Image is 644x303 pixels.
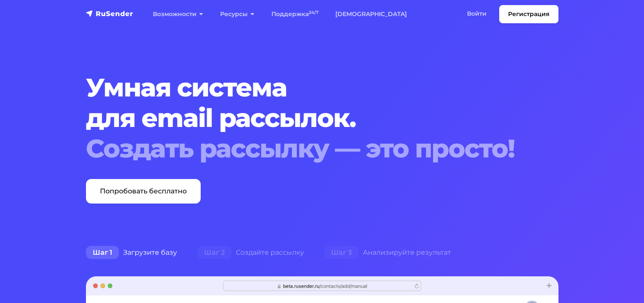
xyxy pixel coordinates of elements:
span: Шаг 1 [86,246,119,259]
sup: 24/7 [309,10,318,15]
span: Шаг 2 [197,246,232,259]
a: Возможности [144,6,212,23]
a: Регистрация [499,5,558,23]
a: Ресурсы [212,6,263,23]
a: Попробовать бесплатно [86,179,201,204]
div: Загрузите базу [76,244,187,261]
div: Создать рассылку — это просто! [86,133,518,164]
a: Поддержка24/7 [263,6,327,23]
img: RuSender [86,9,133,18]
a: [DEMOGRAPHIC_DATA] [327,6,415,23]
span: Шаг 3 [324,246,359,259]
div: Анализируйте результат [314,244,461,261]
h1: Умная система для email рассылок. [86,72,518,164]
div: Создайте рассылку [187,244,314,261]
a: Войти [459,5,495,22]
